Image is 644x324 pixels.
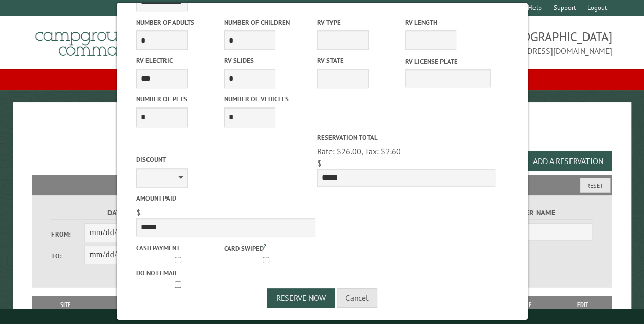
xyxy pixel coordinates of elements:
[224,94,309,104] label: Number of Vehicles
[32,175,612,194] h2: Filters
[224,242,309,253] label: Card swiped
[580,178,610,193] button: Reset
[38,296,94,314] th: Site
[524,151,612,171] button: Add a Reservation
[317,56,402,65] label: RV State
[136,193,315,203] label: Amount paid
[317,158,321,168] span: $
[136,207,140,218] span: $
[32,119,612,147] h1: Reservations
[136,268,222,278] label: Do not email
[554,296,612,314] th: Edit
[32,20,161,60] img: Campground Commander
[51,251,85,261] label: To:
[51,207,185,219] label: Dates
[51,229,85,239] label: From:
[136,155,315,165] label: Discount
[317,133,495,142] label: Reservation Total
[317,146,400,156] span: Rate: $26.00, Tax: $2.60
[224,17,309,27] label: Number of Children
[94,296,168,314] th: Dates
[404,17,490,27] label: RV Length
[263,242,266,249] a: ?
[337,288,377,308] button: Cancel
[136,243,222,253] label: Cash payment
[267,288,335,308] button: Reserve Now
[317,17,402,27] label: RV Type
[224,56,309,65] label: RV Slides
[136,94,222,104] label: Number of Pets
[136,17,222,27] label: Number of Adults
[404,57,490,66] label: RV License Plate
[136,56,222,65] label: RV Electric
